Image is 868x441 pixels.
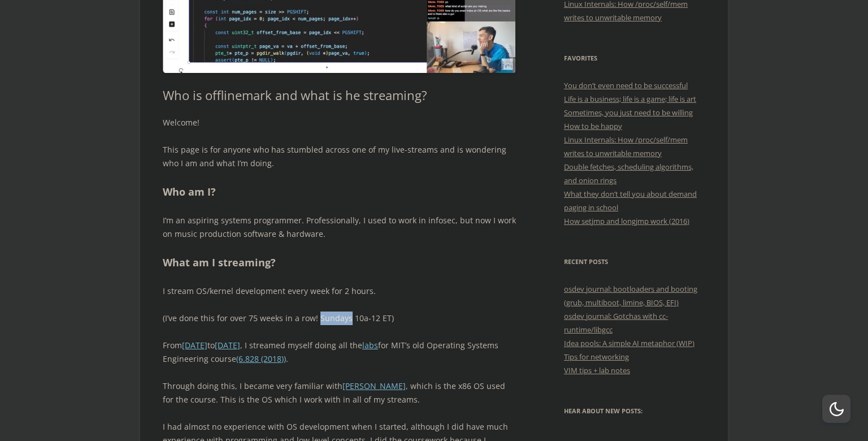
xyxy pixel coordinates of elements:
[564,162,693,185] a: Double fetches, scheduling algorithms, and onion rings
[564,107,693,118] a: Sometimes, you just need to be willing
[163,143,516,170] p: This page is for anyone who has stumbled across one of my live-streams and is wondering who I am ...
[236,353,286,364] a: (6.828 (2018))
[564,338,695,348] a: Idea pools: A simple AI metaphor (WIP)
[564,216,689,226] a: How setjmp and longjmp work (2016)
[564,189,697,213] a: What they don’t tell you about demand paging in school
[163,116,516,129] p: Welcome!
[564,352,629,362] a: Tips for networking
[163,339,516,366] p: From to , I streamed myself doing all the for MIT’s old Operating Systems Engineering course .
[163,312,516,325] p: (I’ve done this for over 75 weeks in a row! Sundays 10a-12 ET)
[564,404,705,418] h3: Hear about new posts:
[163,88,516,102] h1: Who is offlinemark and what is he streaming?
[564,255,705,269] h3: Recent Posts
[564,135,688,158] a: Linux Internals: How /proc/self/mem writes to unwritable memory
[564,311,668,335] a: osdev journal: Gotchas with cc-runtime/libgcc
[163,254,516,271] h2: What am I streaming?
[362,340,378,351] a: labs
[564,284,697,308] a: osdev journal: bootloaders and booting (grub, multiboot, limine, BIOS, EFI)
[342,381,406,391] a: [PERSON_NAME]
[564,121,622,131] a: How to be happy
[163,379,516,407] p: Through doing this, I became very familiar with , which is the x86 OS used for the course. This i...
[163,184,516,200] h2: Who am I?
[564,80,688,90] a: You don’t even need to be successful
[564,51,705,65] h3: Favorites
[564,365,630,375] a: VIM tips + lab notes
[163,284,516,298] p: I stream OS/kernel development every week for 2 hours.
[564,94,696,104] a: Life is a business; life is a game; life is art
[163,214,516,241] p: I’m an aspiring systems programmer. Professionally, I used to work in infosec, but now I work on ...
[215,340,240,351] a: [DATE]
[182,340,207,351] a: [DATE]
